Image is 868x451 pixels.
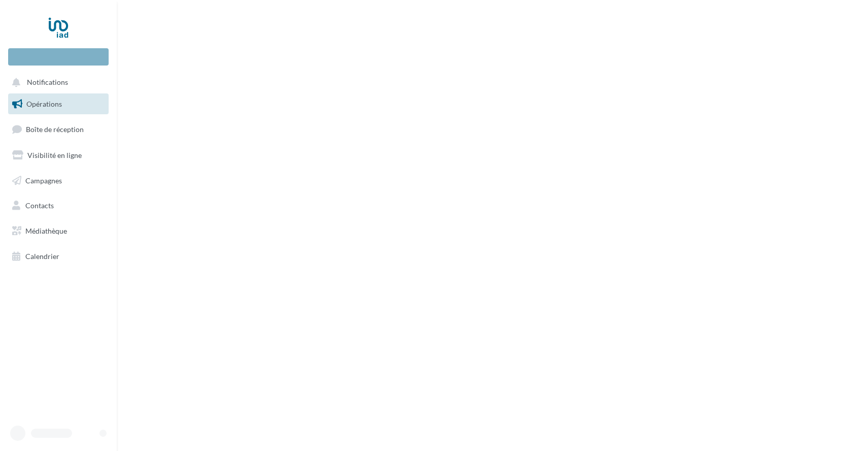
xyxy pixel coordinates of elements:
[6,220,111,242] a: Médiathèque
[6,170,111,191] a: Campagnes
[25,176,62,184] span: Campagnes
[6,118,111,140] a: Boîte de réception
[8,48,109,66] div: Nouvelle campagne
[6,246,111,267] a: Calendrier
[27,78,68,87] span: Notifications
[25,201,54,210] span: Contacts
[6,145,111,166] a: Visibilité en ligne
[27,151,82,159] span: Visibilité en ligne
[6,93,111,115] a: Opérations
[6,195,111,216] a: Contacts
[25,252,59,261] span: Calendrier
[26,125,84,134] span: Boîte de réception
[25,227,67,235] span: Médiathèque
[26,100,62,108] span: Opérations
